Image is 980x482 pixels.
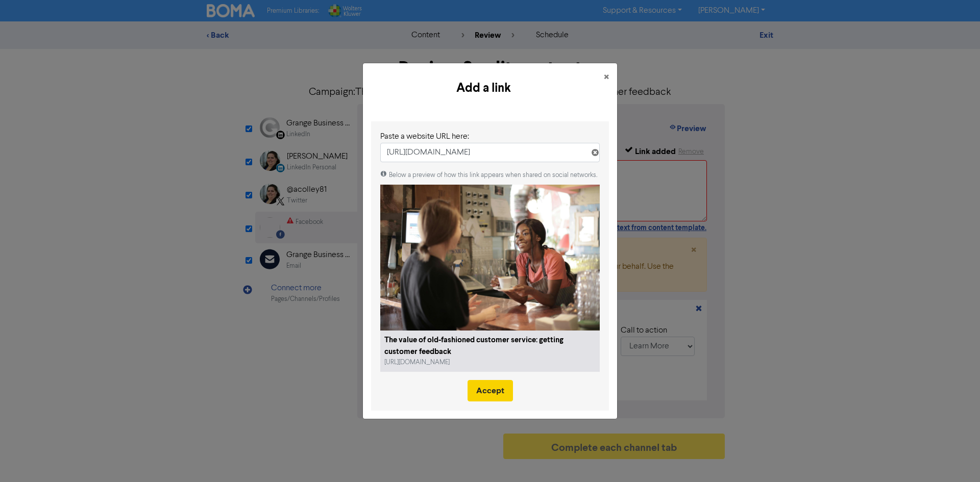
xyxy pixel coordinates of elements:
button: Close [596,63,617,92]
img: delighted-black-female-barista-serving-coffee-in-cup-in-cafe-3796810.jpg [380,185,600,331]
div: Below a preview of how this link appears when shared on social networks. [380,170,600,180]
div: The value of old-fashioned customer service: getting customer feedback [384,335,596,358]
span: × [604,70,609,85]
div: Paste a website URL here: [380,131,600,143]
iframe: Chat Widget [929,433,980,482]
button: Accept [468,380,513,401]
div: [URL][DOMAIN_NAME] [384,358,486,367]
h5: Add a link [371,79,596,97]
